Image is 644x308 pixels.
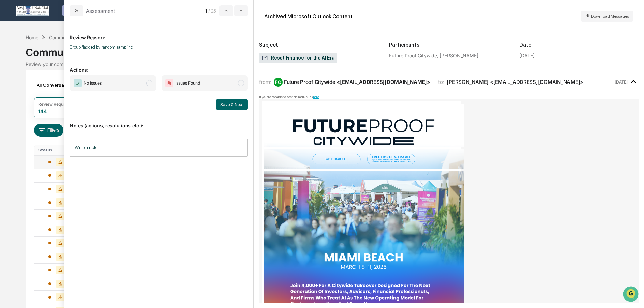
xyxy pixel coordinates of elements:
h2: Date [519,42,639,48]
img: Flag [165,79,173,87]
span: Issues Found [175,80,200,87]
span: Reset Finance for the AI Era [262,55,334,62]
button: Start new chat [115,54,123,62]
span: Pylon [67,115,82,120]
div: Archived Microsoft Outlook Content [264,13,352,20]
a: Powered byPylon [48,114,82,120]
a: 🖐️Preclearance [4,82,46,95]
img: 1746055101610-c473b297-6a78-478c-a979-82029cc54cd1 [7,52,19,64]
span: Attestations [56,85,84,92]
button: Filters [34,124,63,137]
h2: Subject [259,42,378,48]
span: 1 [205,8,207,14]
h2: Participants [389,42,508,48]
span: / 25 [208,8,218,14]
th: Status [34,145,78,155]
img: eeR7qD5bChVS.png [264,104,464,148]
a: here [313,95,319,99]
img: logo [16,6,49,16]
span: Data Lookup [13,98,42,105]
div: 🔎 [7,99,12,104]
div: Review your communication records across channels [26,61,618,67]
p: Actions: [70,59,248,73]
a: 🔎Data Lookup [4,95,45,108]
div: Communications Archive [49,34,104,40]
p: How can we help? [7,14,123,25]
div: Assessment [86,8,115,14]
div: 144 [38,108,47,114]
button: Save & Next [216,99,248,110]
p: Review Reason: [70,26,248,40]
button: Download Messages [581,11,633,22]
iframe: Open customer support [622,286,641,304]
div: 🗄️ [49,86,54,91]
div: [PERSON_NAME] <[EMAIL_ADDRESS][DOMAIN_NAME]> [447,79,583,85]
div: Start new chat [23,52,111,58]
div: We're available if you need us! [23,58,85,64]
span: from: [259,79,271,85]
div: FC [274,78,283,87]
time: Saturday, October 4, 2025 at 10:08:03 AM [615,79,628,85]
div: 🖐️ [7,86,12,91]
div: If you are not able to see this mail, click [259,95,639,99]
div: Future Proof Citywide, [PERSON_NAME] [389,53,508,58]
p: Notes (actions, resolutions etc.): [70,115,248,128]
a: 🗄️Attestations [46,82,86,95]
div: Review Required [38,102,71,107]
span: Download Messages [591,14,629,19]
div: Future Proof Citywide <[EMAIL_ADDRESS][DOMAIN_NAME]> [284,79,430,85]
div: All Conversations [34,79,85,90]
p: Group flagged by random sampling. [70,45,248,50]
span: No Issues [84,80,102,87]
span: to: [438,79,444,85]
div: Communications Archive [26,41,618,58]
img: JhtmEboqnWGW.png [264,149,464,169]
div: [DATE] [519,53,535,58]
img: Checkmark [74,79,82,87]
span: Preclearance [13,85,43,92]
div: Home [26,34,38,40]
